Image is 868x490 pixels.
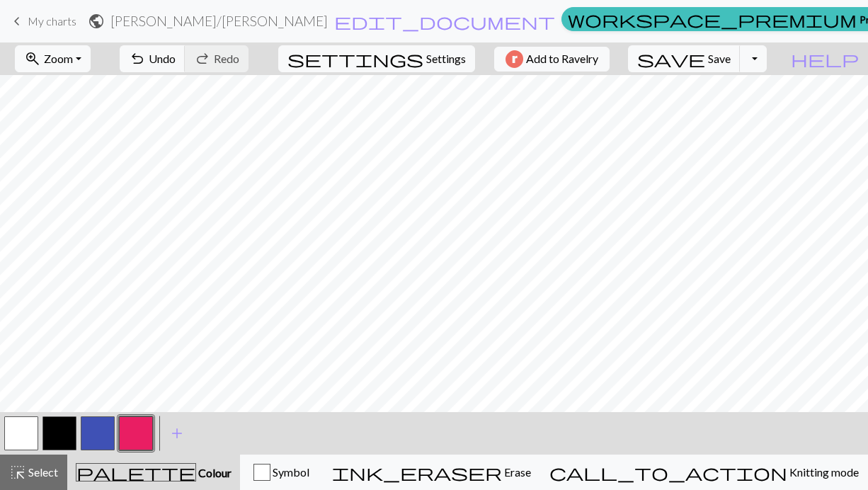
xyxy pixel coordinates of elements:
[426,50,466,67] span: Settings
[88,11,105,31] span: public
[628,45,741,72] button: Save
[9,462,26,482] span: highlight_alt
[44,52,73,65] span: Zoom
[28,14,76,28] span: My charts
[287,50,423,67] i: Settings
[8,11,25,31] span: keyboard_arrow_left
[196,466,232,479] span: Colour
[791,49,859,69] span: help
[76,462,195,482] span: palette
[549,462,787,482] span: call_to_action
[67,455,240,490] button: Colour
[149,52,176,65] span: Undo
[287,49,423,69] span: settings
[568,9,857,29] span: workspace_premium
[502,465,531,479] span: Erase
[240,455,323,490] button: Symbol
[506,50,523,68] img: Ravelry
[787,465,859,479] span: Knitting mode
[8,9,76,33] a: My charts
[15,45,91,72] button: Zoom
[708,52,731,65] span: Save
[637,49,705,69] span: save
[540,455,868,490] button: Knitting mode
[26,465,58,479] span: Select
[494,47,610,72] button: Add to Ravelry
[334,11,555,31] span: edit_document
[120,45,185,72] button: Undo
[24,49,41,69] span: zoom_in
[323,455,540,490] button: Erase
[169,423,185,443] span: add
[526,50,598,68] span: Add to Ravelry
[332,462,502,482] span: ink_eraser
[278,45,475,72] button: SettingsSettings
[129,49,146,69] span: undo
[110,13,328,29] h2: [PERSON_NAME] / [PERSON_NAME]
[270,465,309,479] span: Symbol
